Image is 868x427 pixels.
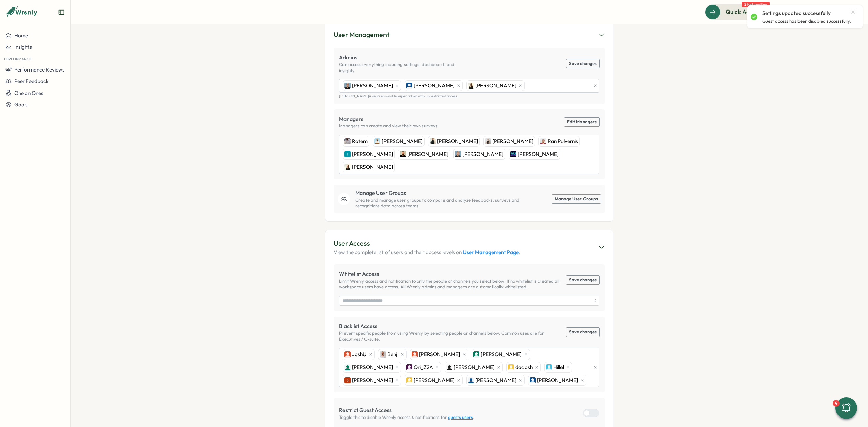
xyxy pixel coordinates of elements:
img: Tena [468,377,474,383]
img: Guy Regev [530,377,536,383]
span: [PERSON_NAME] [352,163,393,171]
img: Gal Karmon [446,364,452,370]
span: [PERSON_NAME] [537,377,578,384]
span: [PERSON_NAME] [475,82,516,89]
img: Josh [344,364,351,370]
span: 2 tasks waiting [742,2,770,7]
span: [PERSON_NAME] [481,351,522,358]
span: Quick Actions [726,7,763,16]
img: Kostiantyn Kostiuk [473,351,479,358]
span: [PERSON_NAME] [382,138,423,145]
p: Admins [339,53,469,62]
p: [PERSON_NAME] is an irremovable super admin with unrestricted access. [339,94,599,98]
span: [PERSON_NAME] [518,150,559,158]
img: Jacob [374,138,380,144]
a: Edit Managers [564,118,599,126]
a: User Management Page [463,249,519,256]
span: [PERSON_NAME] [419,351,460,358]
p: Prevent specific people from using Wrenly by selecting people or channels below. Common uses are ... [339,330,561,342]
img: Anastasiya Muchkayev [468,83,474,89]
span: [PERSON_NAME] [352,82,393,89]
span: [PERSON_NAME] [352,150,393,158]
p: Manage User Groups [355,189,529,197]
button: Save changes [566,59,599,68]
p: Can access everything including settings, dashboard, and insights [339,62,469,74]
button: Save changes [566,328,599,337]
p: Settings updated successfully [762,9,831,17]
img: Hillel [546,364,552,370]
span: [PERSON_NAME] [352,364,393,371]
img: Raphi Green [344,83,351,89]
span: Ran Pulvernis [548,138,578,145]
span: [PERSON_NAME] [475,377,516,384]
img: Lavinia Celaia [485,138,491,144]
div: 4 [833,400,840,407]
span: Rotem [352,138,368,145]
button: Expand sidebar [58,9,65,16]
img: Benji [380,351,386,358]
button: User AccessView the complete list of users and their access levels on User Management Page. [334,238,605,256]
span: dadosh [515,364,533,371]
span: Peer Feedback [14,78,49,84]
img: Ori_Z2A [406,364,412,370]
img: Anastasiya Muchkayev [344,164,351,170]
span: Benji [387,351,398,358]
span: Performance Reviews [14,66,65,73]
p: Limit Wrenly access and notification to only the people or channels you select below. If no white... [339,278,561,290]
a: Manage User Groups [552,195,601,203]
img: Rotem [344,138,351,144]
img: Bohdan [412,351,418,358]
span: [PERSON_NAME] [414,377,455,384]
img: Sarabjeet [406,377,412,383]
img: Ihor Kubrak [344,151,351,157]
div: User Management [334,29,389,40]
p: View the complete list of users and their access levels on . [334,249,520,256]
span: [PERSON_NAME] [492,138,533,145]
span: [PERSON_NAME] [352,377,393,384]
button: 4 [835,397,857,419]
span: [PERSON_NAME] [437,138,478,145]
span: Home [14,32,28,39]
p: Managers can create and view their own surveys. [339,123,439,129]
img: Ran Pulvernis [540,138,546,144]
button: Save changes [566,276,599,284]
span: Hillel [553,364,564,371]
span: [PERSON_NAME] [414,82,455,89]
p: Restrict Guest Access [339,406,392,414]
p: Blacklist Access [339,322,561,330]
button: User Management [334,29,605,40]
span: Insights [14,44,32,50]
button: Close notification [850,9,856,15]
img: Jonathan Hauptmann [430,138,436,144]
span: [PERSON_NAME] [454,364,495,371]
a: guests users [448,414,473,420]
img: dadosh [508,364,514,370]
span: Goals [14,101,28,108]
p: Guest access has been disabled successfully. [762,18,851,24]
img: Raphi Green [455,151,461,157]
p: Toggle this to disable Wrenly access & notifications for . [339,414,534,421]
span: [PERSON_NAME] [407,150,448,158]
img: JoshU [344,351,351,358]
p: Managers [339,115,439,123]
p: Whitelist Access [339,270,561,278]
span: Ori_Z2A [414,364,433,371]
span: [PERSON_NAME] [462,150,504,158]
span: JoshU [352,351,367,358]
img: Hanny Nachshon [406,83,412,89]
span: One on Ones [14,90,43,96]
div: User Access [334,238,520,249]
button: Quick Actions [705,4,772,19]
img: Bohdan Fedorov [344,377,351,383]
p: Create and manage user groups to compare and analyze feedbacks, surveys and recognitions data acr... [355,197,529,209]
img: Dan Shabtay [510,151,516,157]
img: Emmanuel Okocha [400,151,406,157]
